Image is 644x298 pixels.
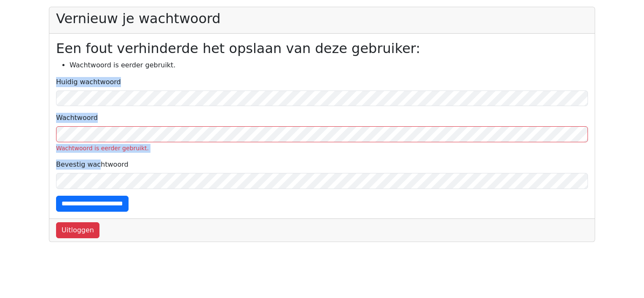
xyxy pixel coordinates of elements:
[56,11,588,27] h2: Vernieuw je wachtwoord
[70,60,588,70] li: Wachtwoord is eerder gebruikt.
[56,144,588,153] div: Wachtwoord is eerder gebruikt.
[56,222,99,238] a: Uitloggen
[56,160,129,170] label: Bevestig wachtwoord
[56,40,588,56] h2: Een fout verhinderde het opslaan van deze gebruiker:
[56,77,121,87] label: Huidig wachtwoord
[56,113,98,123] label: Wachtwoord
